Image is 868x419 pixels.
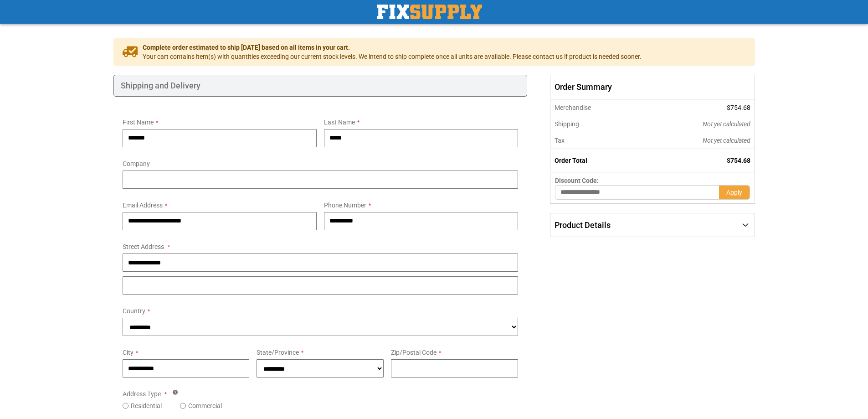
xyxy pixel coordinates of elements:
[123,119,154,126] span: First Name
[377,5,482,19] a: store logo
[555,220,611,230] span: Product Details
[726,189,742,196] span: Apply
[188,401,222,410] label: Commercial
[143,43,642,52] span: Complete order estimated to ship [DATE] based on all items in your cart.
[377,5,482,19] img: Fix Industrial Supply
[123,307,145,315] span: Country
[703,120,750,128] span: Not yet calculated
[257,349,299,356] span: State/Province
[719,185,750,200] button: Apply
[550,99,641,116] th: Merchandise
[123,160,150,167] span: Company
[123,243,164,250] span: Street Address
[123,202,163,209] span: Email Address
[703,137,750,144] span: Not yet calculated
[113,75,528,97] div: Shipping and Delivery
[123,349,134,356] span: City
[391,349,437,356] span: Zip/Postal Code
[324,119,355,126] span: Last Name
[143,52,642,61] span: Your cart contains item(s) with quantities exceeding our current stock levels. We intend to ship ...
[555,177,599,184] span: Discount Code:
[123,390,161,398] span: Address Type
[550,75,755,99] span: Order Summary
[555,120,579,128] span: Shipping
[324,202,366,209] span: Phone Number
[727,157,750,164] span: $754.68
[727,104,750,111] span: $754.68
[555,157,587,164] strong: Order Total
[131,401,162,410] label: Residential
[550,132,641,149] th: Tax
